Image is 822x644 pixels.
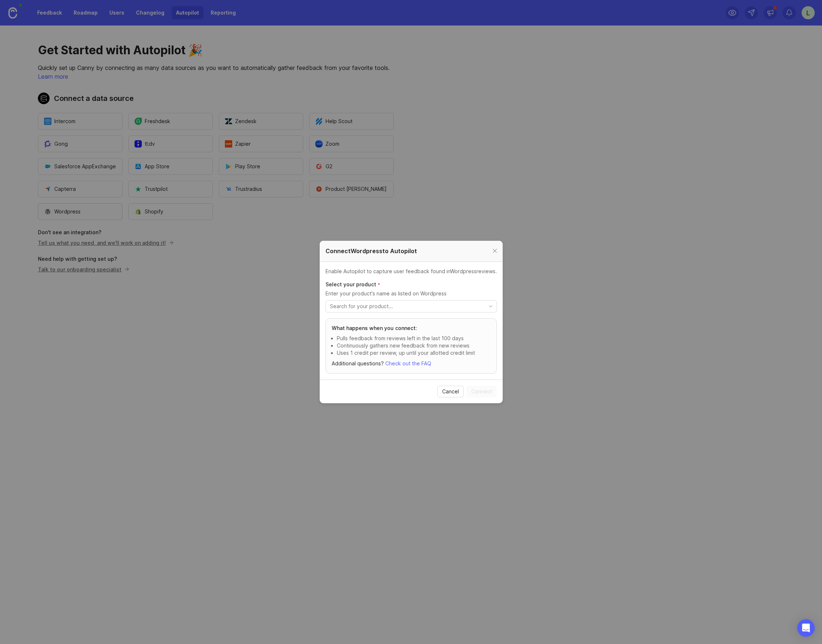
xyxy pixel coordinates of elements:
[337,335,491,342] p: Pulls feedback from reviews left in the last 100 days
[326,247,417,255] span: Connect Wordpress to Autopilot
[337,349,491,357] p: Uses 1 credit per review, up until your allotted credit limit
[437,386,464,397] button: Cancel
[485,303,496,309] svg: toggle icon
[330,302,484,310] input: Search for your product...
[332,325,491,332] h3: What happens when you connect:
[326,290,497,297] p: Enter your product's name as listed on Wordpress
[797,619,815,637] div: Open Intercom Messenger
[442,388,459,395] span: Cancel
[337,342,491,349] p: Continuously gathers new feedback from new reviews
[326,268,497,275] p: Enable Autopilot to capture user feedback found in Wordpress reviews.
[332,360,491,368] p: Additional questions?
[326,300,497,313] div: toggle menu
[326,281,497,288] p: Select your product
[385,360,431,366] a: Check out the FAQ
